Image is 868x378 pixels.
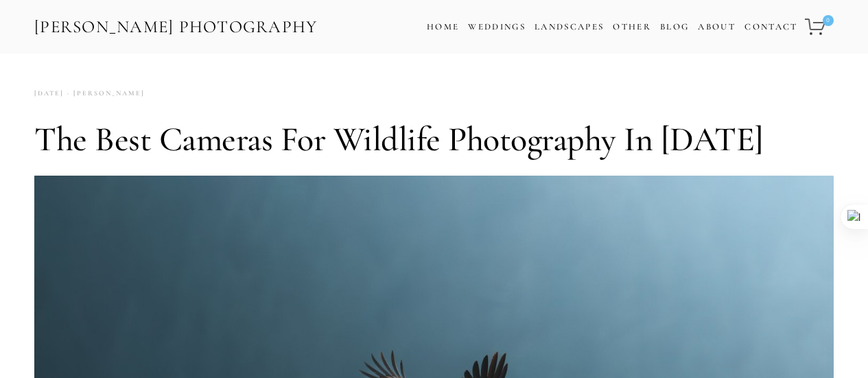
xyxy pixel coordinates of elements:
a: [PERSON_NAME] Photography [33,12,319,43]
time: [DATE] [34,84,64,103]
h1: The Best Cameras for Wildlife Photography in [DATE] [34,119,834,160]
a: 0 items in cart [803,10,835,43]
a: Other [613,21,651,32]
a: Home [427,17,459,37]
a: Contact [744,17,797,37]
a: [PERSON_NAME] [64,84,145,103]
a: Landscapes [535,21,604,32]
a: Blog [660,17,689,37]
a: Weddings [468,21,526,32]
span: 0 [823,15,834,26]
a: About [698,17,736,37]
